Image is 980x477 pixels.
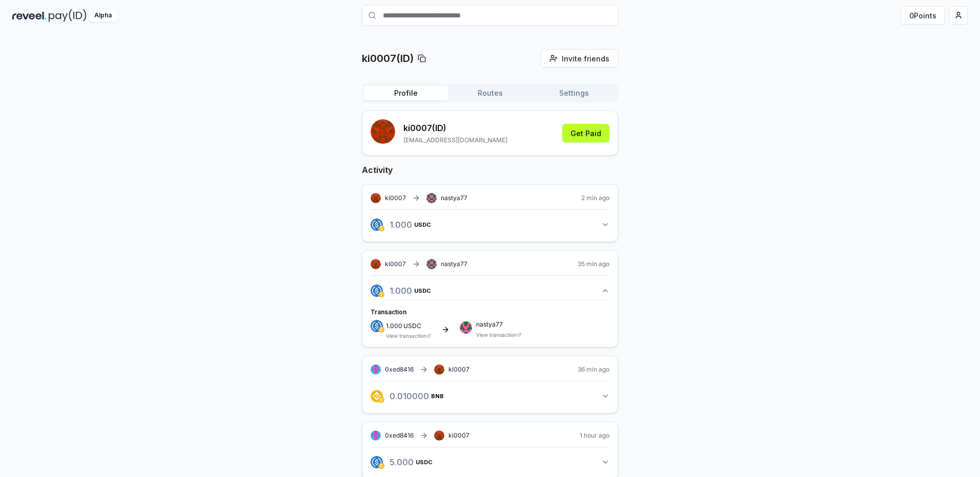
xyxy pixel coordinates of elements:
[403,122,507,134] p: ki0007 (ID)
[371,299,609,339] div: 1.000USDC
[385,260,406,268] span: ki0007
[901,6,945,25] button: 0Points
[371,387,609,405] button: 0.010000BNB
[371,308,406,316] span: Transaction
[386,333,426,339] a: View transaction
[414,288,431,294] span: USDC
[562,124,609,142] button: Get Paid
[476,321,521,328] span: nastya77
[12,9,47,22] img: reveel_dark
[378,327,384,333] img: logo.png
[581,194,609,202] span: 2 min ago
[371,320,383,332] img: logo.png
[371,216,609,233] button: 1.000USDC
[578,260,609,268] span: 35 min ago
[403,323,421,329] span: USDC
[89,9,117,22] div: Alpha
[580,431,609,440] span: 1 hour ago
[403,136,507,144] p: [EMAIL_ADDRESS][DOMAIN_NAME]
[385,431,414,439] span: 0xed8416
[49,9,87,22] img: pay_id
[371,219,383,231] img: logo.png
[431,393,444,399] span: BNB
[416,459,433,465] span: USDC
[386,322,402,330] span: 1.000
[378,225,384,231] img: logo.png
[385,194,406,202] span: ki0007
[378,291,384,297] img: logo.png
[371,456,383,468] img: logo.png
[441,194,467,202] span: nastya77
[364,86,448,100] button: Profile
[448,86,532,100] button: Routes
[448,431,469,440] span: ki0007
[362,164,618,176] h2: Activity
[371,390,383,402] img: logo.png
[378,397,384,403] img: logo.png
[541,49,618,68] button: Invite friends
[371,285,383,297] img: logo.png
[362,51,414,66] p: ki0007(ID)
[414,222,431,228] span: USDC
[532,86,616,100] button: Settings
[371,453,609,471] button: 5.000USDC
[562,53,609,64] span: Invite friends
[476,332,517,338] a: View transaction
[578,365,609,374] span: 36 min ago
[448,365,469,374] span: ki0007
[371,282,609,299] button: 1.000USDC
[385,365,414,373] span: 0xed8416
[378,463,384,469] img: logo.png
[441,260,467,268] span: nastya77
